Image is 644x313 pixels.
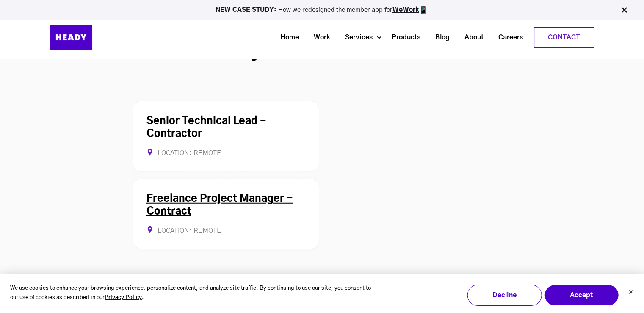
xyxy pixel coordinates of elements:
[544,285,619,306] button: Accept
[50,25,92,50] img: Heady_Logo_Web-01 (1)
[334,30,377,45] a: Services
[146,116,266,139] a: Senior Technical Lead - Contractor
[381,30,425,45] a: Products
[620,6,628,14] img: Close Bar
[425,30,454,45] a: Blog
[146,194,293,217] a: Freelance Project Manager - Contract
[488,30,527,45] a: Careers
[4,6,640,14] p: How we redesigned the member app for
[628,288,633,297] button: Dismiss cookie banner
[467,285,542,306] button: Decline
[419,6,428,14] img: app emoji
[270,30,303,45] a: Home
[146,149,305,158] div: Location: Remote
[392,7,419,13] a: WeWork
[105,293,142,303] a: Privacy Policy
[113,27,594,48] div: Navigation Menu
[10,284,376,303] p: We use cookies to enhance your browsing experience, personalize content, and analyze site traffic...
[454,30,488,45] a: About
[146,226,305,235] div: Location: REMOTE
[216,7,278,13] strong: NEW CASE STUDY:
[534,28,594,47] a: Contact
[303,30,334,45] a: Work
